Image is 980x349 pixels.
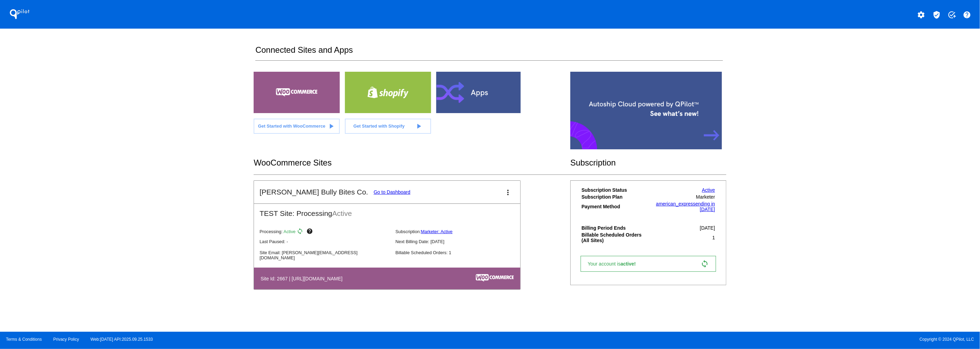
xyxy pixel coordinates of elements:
mat-icon: help [963,11,971,19]
a: Privacy Policy [53,337,79,342]
mat-icon: verified_user [932,11,941,19]
a: Active [702,187,715,193]
span: american_express [656,201,695,207]
p: Next Billing Date: [DATE] [396,239,526,244]
span: Your account is [588,261,643,267]
h2: Subscription [570,158,726,168]
span: Copyright © 2024 QPilot, LLC [496,337,974,342]
th: Subscription Status [581,187,646,193]
h4: Site Id: 2667 | [URL][DOMAIN_NAME] [261,276,346,281]
a: Get Started with WooCommerce [254,119,340,134]
mat-icon: sync [701,260,709,268]
mat-icon: play_arrow [415,122,423,130]
p: Billable Scheduled Orders: 1 [396,250,526,255]
p: Last Paused: - [259,239,390,244]
th: Subscription Plan [581,194,646,200]
p: Site Email: [PERSON_NAME][EMAIL_ADDRESS][DOMAIN_NAME] [259,250,390,260]
h2: Connected Sites and Apps [255,45,723,61]
span: Active [332,209,352,217]
mat-icon: more_vert [504,188,512,197]
a: american_expressending in [DATE] [656,201,715,212]
mat-icon: sync [297,228,305,236]
mat-icon: play_arrow [327,122,336,130]
mat-icon: help [306,228,315,236]
a: Go to Dashboard [374,189,410,195]
h1: QPilot [6,7,33,21]
h2: WooCommerce Sites [254,158,570,168]
p: Processing: [259,228,390,236]
a: Web:[DATE] API:2025.09.25.1533 [91,337,153,342]
mat-icon: settings [917,11,926,19]
a: Marketer: Active [421,229,453,234]
mat-icon: add_task [948,11,956,19]
span: Marketer [696,194,715,200]
span: Get Started with Shopify [354,123,405,129]
th: Billable Scheduled Orders (All Sites) [581,232,646,243]
span: Get Started with WooCommerce [258,123,325,129]
th: Payment Method [581,201,646,212]
span: active! [621,261,639,267]
span: 1 [712,235,715,240]
a: Get Started with Shopify [345,119,431,134]
h2: TEST Site: Processing [254,204,520,218]
span: [DATE] [700,225,715,231]
span: Active [284,229,296,234]
h2: [PERSON_NAME] Bully Bites Co. [259,188,368,196]
a: Your account isactive! sync [581,256,716,272]
a: Terms & Conditions [6,337,42,342]
img: c53aa0e5-ae75-48aa-9bee-956650975ee5 [476,274,514,282]
th: Billing Period Ends [581,225,646,231]
p: Subscription: [396,229,526,234]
